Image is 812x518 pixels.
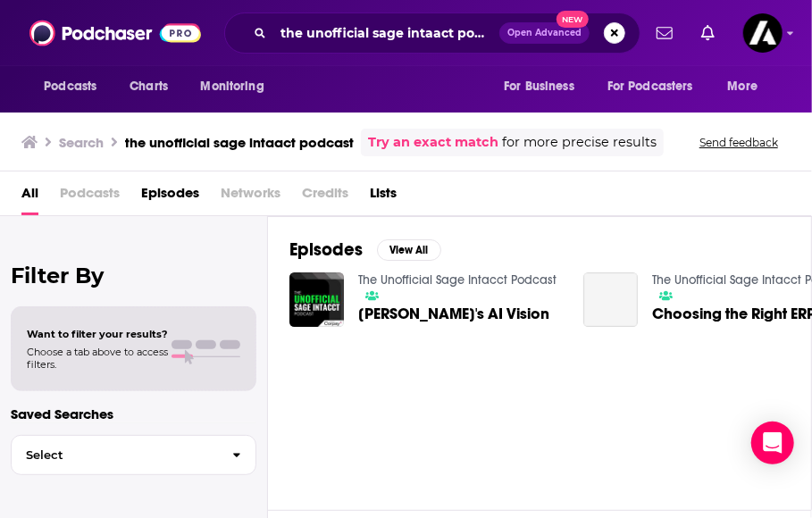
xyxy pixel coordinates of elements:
button: Open AdvancedNew [499,22,590,44]
div: Search podcasts, credits, & more... [224,13,640,54]
img: Podchaser - Follow, Share and Rate Podcasts [29,16,201,50]
div: Open Intercom Messenger [751,422,794,464]
h3: Search [59,134,104,151]
span: For Business [504,74,574,99]
span: Podcasts [60,179,120,215]
span: Charts [130,74,168,99]
h3: the unofficial sage intaact podcast [125,134,354,151]
img: User Profile [743,13,783,53]
a: Episodes [141,179,199,215]
a: Charts [118,70,179,104]
a: Show notifications dropdown [694,18,722,48]
button: open menu [188,70,287,104]
h2: Episodes [289,238,363,261]
span: Logged in as AxicomUK [743,13,783,53]
button: Send feedback [694,135,783,150]
a: Choosing the Right ERP [583,272,638,327]
span: [PERSON_NAME]'s AI Vision [358,306,549,322]
button: open menu [716,70,781,104]
input: Search podcasts, credits, & more... [273,19,499,47]
button: View All [377,239,441,261]
span: Networks [221,179,280,215]
a: All [21,179,38,215]
span: Select [12,449,218,461]
span: Want to filter your results? [27,328,168,340]
a: Sage's AI Vision [358,306,549,322]
span: for more precise results [502,132,657,153]
p: Saved Searches [11,405,256,422]
button: Select [11,435,256,475]
span: Open Advanced [507,29,582,38]
a: Try an exact match [368,132,498,153]
a: Show notifications dropdown [649,18,680,48]
button: open menu [31,70,120,104]
span: Podcasts [44,74,96,99]
span: For Podcasters [607,74,693,99]
a: EpisodesView All [289,238,441,261]
a: Lists [370,179,397,215]
button: Show profile menu [743,13,783,53]
button: open menu [596,70,719,104]
span: More [728,74,758,99]
span: New [557,11,589,28]
img: Sage's AI Vision [289,272,344,327]
h2: Filter By [11,263,256,288]
span: Monitoring [200,74,264,99]
button: open menu [491,70,597,104]
span: Credits [302,179,348,215]
span: Choose a tab above to access filters. [27,346,168,371]
a: The Unofficial Sage Intacct Podcast [358,272,557,288]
